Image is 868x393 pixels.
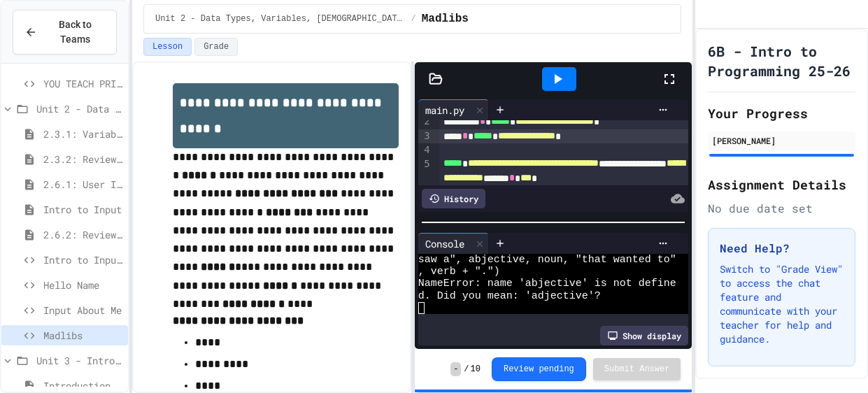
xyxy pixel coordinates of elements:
[418,236,471,251] div: Console
[418,129,432,143] div: 3
[43,127,122,141] span: 2.3.1: Variables and Data Types
[708,103,855,123] h2: Your Progress
[43,202,122,217] span: Intro to Input
[712,134,851,147] div: [PERSON_NAME]
[43,152,122,166] span: 2.3.2: Review - Variables and Data Types
[43,303,122,317] span: Input About Me
[422,189,485,208] div: History
[418,278,676,290] span: NameError: name 'abjective' is not define
[418,99,489,120] div: main.py
[450,362,461,376] span: -
[418,143,432,157] div: 4
[418,254,676,266] span: saw a", abjective, noun, "that wanted to"
[708,175,855,194] h2: Assignment Details
[36,101,122,116] span: Unit 2 - Data Types, Variables, [DEMOGRAPHIC_DATA]
[708,200,855,217] div: No due date set
[43,227,122,242] span: 2.6.2: Review - User Input
[418,115,432,129] div: 2
[422,10,469,27] span: Madlibs
[418,157,432,200] div: 5
[43,177,122,192] span: 2.6.1: User Input
[464,364,469,375] span: /
[720,240,844,257] h3: Need Help?
[604,364,670,375] span: Submit Answer
[492,357,586,381] button: Review pending
[155,13,406,24] span: Unit 2 - Data Types, Variables, [DEMOGRAPHIC_DATA]
[593,358,681,380] button: Submit Answer
[471,364,481,375] span: 10
[411,13,416,24] span: /
[418,290,601,302] span: d. Did you mean: 'adjective'?
[720,262,844,346] p: Switch to "Grade View" to access the chat feature and communicate with your teacher for help and ...
[43,252,122,267] span: Intro to Input Exercise
[43,378,122,393] span: Introduction to pydraw
[13,10,117,55] button: Back to Teams
[708,41,855,80] h1: 6B - Intro to Programming 25-26
[418,233,489,254] div: Console
[36,353,122,368] span: Unit 3 - Intro to Objects
[418,266,500,278] span: , verb + ".")
[600,326,688,345] div: Show display
[43,278,122,292] span: Hello Name
[418,103,471,117] div: main.py
[45,17,105,47] span: Back to Teams
[143,38,192,56] button: Lesson
[43,76,122,91] span: YOU TEACH PRINT
[43,328,122,343] span: Madlibs
[194,38,238,56] button: Grade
